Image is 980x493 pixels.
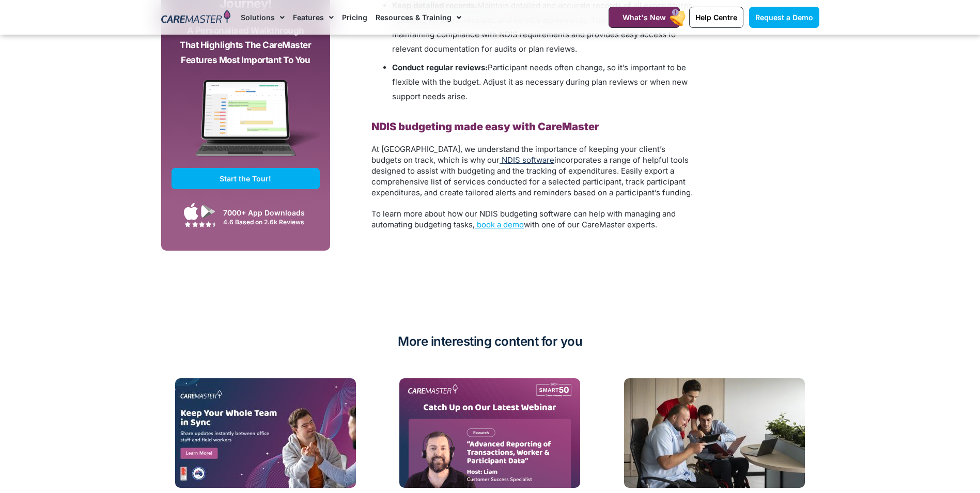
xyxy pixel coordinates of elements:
[371,120,599,133] b: NDIS budgeting made easy with CareMaster
[371,155,693,197] span: incorporates a range of helpful tools designed to assist with budgeting and the tracking of expen...
[502,155,554,165] span: NDIS software
[399,378,580,488] img: REWATCH Advanced Reporting of Transactions, Worker & Participant Data_Website Thumb
[392,63,688,101] span: Participant needs often change, so it’s important to be flexible with the budget. Adjust it as ne...
[477,220,524,229] span: book a demo
[161,10,231,25] img: CareMaster Logo
[371,209,676,229] span: To learn more about how our NDIS budgeting software can help with managing and automating budgeti...
[175,378,356,488] img: CM Generic Facebook Post-6
[220,174,271,183] span: Start the Tour!
[695,13,737,22] span: Help Centre
[223,207,315,218] div: 7000+ App Downloads
[500,155,554,165] a: NDIS software
[179,23,313,68] p: A personalised walkthrough that highlights the CareMaster features most important to you
[392,63,488,72] b: Conduct regular reviews:
[749,7,819,28] a: Request a Demo
[755,13,813,22] span: Request a Demo
[161,333,819,350] h2: More interesting content for you
[609,7,680,28] a: What's New
[201,204,215,219] img: Google Play App Icon
[223,218,315,226] div: 4.6 Based on 2.6k Reviews
[172,168,320,189] a: Start the Tour!
[371,144,665,165] span: At [GEOGRAPHIC_DATA], we understand the importance of keeping your client’s budgets on track, whi...
[623,13,666,22] span: What's New
[184,221,215,227] img: Google Play Store App Review Stars
[475,220,524,229] a: book a demo
[172,80,320,168] img: CareMaster Software Mockup on Screen
[624,378,805,488] img: man-wheelchair-working-front-view
[524,220,657,229] span: with one of our CareMaster experts.
[184,203,198,220] img: Apple App Store Icon
[689,7,743,28] a: Help Centre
